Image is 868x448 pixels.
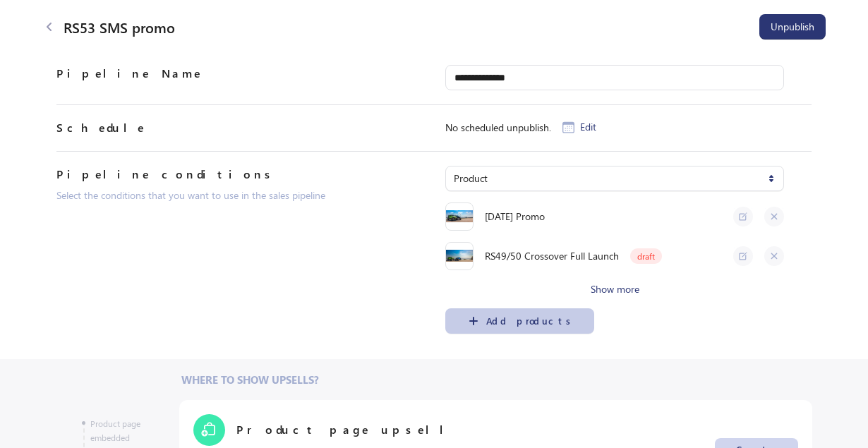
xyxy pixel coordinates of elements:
h2: Schedule [56,119,145,136]
span: RS49/50 Crossover Full Launch [485,249,619,263]
span: Unpublish [771,21,814,32]
h2: RS53 SMS promo [64,18,175,35]
button: Show more [585,277,645,302]
span: draft [637,252,655,260]
span: Edit [580,121,596,133]
span: No scheduled unpublish. [445,121,551,135]
h2: Pipeline conditions [56,166,277,183]
span: Product page upsell [236,421,454,438]
button: Edit [557,114,602,140]
span: Product page embedded [90,418,140,443]
span: [DATE] Promo [485,210,545,224]
button: Unpublish [759,14,826,40]
h2: Pipeline Name [56,65,202,82]
div: Where to show upsells? [181,373,812,387]
span: Select the conditions that you want to use in the sales pipeline [56,188,325,202]
span: Show more [591,284,639,295]
div: Add products [486,315,573,327]
button: Add products [445,308,594,334]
